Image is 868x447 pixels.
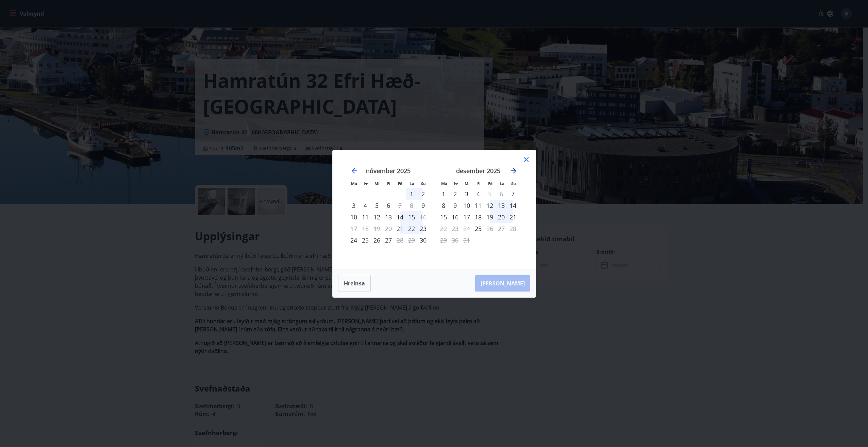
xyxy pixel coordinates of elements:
[394,223,406,234] td: Choose föstudagur, 21. nóvember 2025 as your check-in date. It’s available.
[406,211,417,223] div: 15
[366,167,411,175] strong: nóvember 2025
[438,234,449,246] td: Not available. mánudagur, 29. desember 2025
[484,188,496,200] td: Not available. föstudagur, 5. desember 2025
[383,211,394,223] div: 13
[507,188,519,200] td: Choose sunnudagur, 7. desember 2025 as your check-in date. It’s available.
[472,211,484,223] div: 18
[496,223,507,234] td: Not available. laugardagur, 27. desember 2025
[348,200,360,211] td: Choose mánudagur, 3. nóvember 2025 as your check-in date. It’s available.
[394,200,406,211] td: Not available. föstudagur, 7. nóvember 2025
[484,223,496,234] td: Not available. föstudagur, 26. desember 2025
[449,234,461,246] td: Not available. þriðjudagur, 30. desember 2025
[406,223,417,234] div: 22
[484,188,496,200] div: Aðeins útritun í boði
[394,234,406,246] td: Not available. föstudagur, 28. nóvember 2025
[461,200,472,211] td: Choose miðvikudagur, 10. desember 2025 as your check-in date. It’s available.
[394,223,406,234] div: Aðeins innritun í boði
[496,211,507,223] div: 20
[383,223,394,234] td: Not available. fimmtudagur, 20. nóvember 2025
[461,234,472,246] td: Not available. miðvikudagur, 31. desember 2025
[348,234,360,246] td: Choose mánudagur, 24. nóvember 2025 as your check-in date. It’s available.
[338,275,371,292] button: Hreinsa
[472,188,484,200] td: Choose fimmtudagur, 4. desember 2025 as your check-in date. It’s available.
[348,211,360,223] td: Choose mánudagur, 10. nóvember 2025 as your check-in date. It’s available.
[417,211,429,223] div: Aðeins útritun í boði
[417,188,429,200] td: Choose sunnudagur, 2. nóvember 2025 as your check-in date. It’s available.
[417,188,429,200] div: 2
[387,181,390,186] small: Fi
[383,200,394,211] td: Choose fimmtudagur, 6. nóvember 2025 as your check-in date. It’s available.
[350,167,358,175] div: Move backward to switch to the previous month.
[360,223,371,234] td: Not available. þriðjudagur, 18. nóvember 2025
[406,211,417,223] td: Choose laugardagur, 15. nóvember 2025 as your check-in date. It’s available.
[507,188,519,200] div: Aðeins innritun í boði
[351,181,357,186] small: Má
[465,181,470,186] small: Mi
[507,211,519,223] td: Choose sunnudagur, 21. desember 2025 as your check-in date. It’s available.
[438,188,449,200] div: 1
[417,200,429,211] div: Aðeins innritun í boði
[461,211,472,223] td: Choose miðvikudagur, 17. desember 2025 as your check-in date. It’s available.
[398,181,402,186] small: Fö
[348,223,360,234] td: Not available. mánudagur, 17. nóvember 2025
[406,223,417,234] td: Choose laugardagur, 22. nóvember 2025 as your check-in date. It’s available.
[438,200,449,211] div: 8
[374,181,380,186] small: Mi
[449,211,461,223] td: Choose þriðjudagur, 16. desember 2025 as your check-in date. It’s available.
[461,200,472,211] div: 10
[511,181,516,186] small: Su
[510,167,518,175] div: Move forward to switch to the next month.
[488,181,493,186] small: Fö
[507,200,519,211] div: 14
[484,200,496,211] div: 12
[507,200,519,211] td: Choose sunnudagur, 14. desember 2025 as your check-in date. It’s available.
[383,234,394,246] div: 27
[438,188,449,200] td: Choose mánudagur, 1. desember 2025 as your check-in date. It’s available.
[454,181,458,186] small: Þr
[449,200,461,211] div: 9
[472,223,484,234] div: Aðeins innritun í boði
[417,234,429,246] div: Aðeins innritun í boði
[472,188,484,200] div: 4
[383,234,394,246] td: Choose fimmtudagur, 27. nóvember 2025 as your check-in date. It’s available.
[449,200,461,211] td: Choose þriðjudagur, 9. desember 2025 as your check-in date. It’s available.
[417,223,429,234] div: 23
[507,223,519,234] td: Not available. sunnudagur, 28. desember 2025
[394,211,406,223] td: Choose föstudagur, 14. nóvember 2025 as your check-in date. It’s available.
[477,181,481,186] small: Fi
[360,200,371,211] td: Choose þriðjudagur, 4. nóvember 2025 as your check-in date. It’s available.
[406,188,417,200] td: Choose laugardagur, 1. nóvember 2025 as your check-in date. It’s available.
[394,200,406,211] div: Aðeins útritun í boði
[348,234,360,246] div: 24
[500,181,504,186] small: La
[383,211,394,223] td: Choose fimmtudagur, 13. nóvember 2025 as your check-in date. It’s available.
[371,223,383,234] td: Not available. miðvikudagur, 19. nóvember 2025
[472,200,484,211] div: 11
[438,211,449,223] td: Choose mánudagur, 15. desember 2025 as your check-in date. It’s available.
[417,223,429,234] td: Choose sunnudagur, 23. nóvember 2025 as your check-in date. It’s available.
[438,211,449,223] div: 15
[371,211,383,223] td: Choose miðvikudagur, 12. nóvember 2025 as your check-in date. It’s available.
[441,181,447,186] small: Má
[472,200,484,211] td: Choose fimmtudagur, 11. desember 2025 as your check-in date. It’s available.
[417,200,429,211] td: Choose sunnudagur, 9. nóvember 2025 as your check-in date. It’s available.
[472,223,484,234] td: Choose fimmtudagur, 25. desember 2025 as your check-in date. It’s available.
[438,200,449,211] td: Choose mánudagur, 8. desember 2025 as your check-in date. It’s available.
[406,188,417,200] div: 1
[449,223,461,234] td: Not available. þriðjudagur, 23. desember 2025
[484,223,496,234] div: Aðeins útritun í boði
[371,200,383,211] td: Choose miðvikudagur, 5. nóvember 2025 as your check-in date. It’s available.
[394,211,406,223] div: 14
[461,188,472,200] div: 3
[383,200,394,211] div: 6
[348,211,360,223] div: 10
[394,234,406,246] div: Aðeins útritun í boði
[406,200,417,211] td: Not available. laugardagur, 8. nóvember 2025
[371,234,383,246] div: 26
[461,188,472,200] td: Choose miðvikudagur, 3. desember 2025 as your check-in date. It’s available.
[360,211,371,223] div: 11
[438,223,449,234] td: Not available. mánudagur, 22. desember 2025
[484,211,496,223] div: 19
[456,167,500,175] strong: desember 2025
[496,188,507,200] td: Not available. laugardagur, 6. desember 2025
